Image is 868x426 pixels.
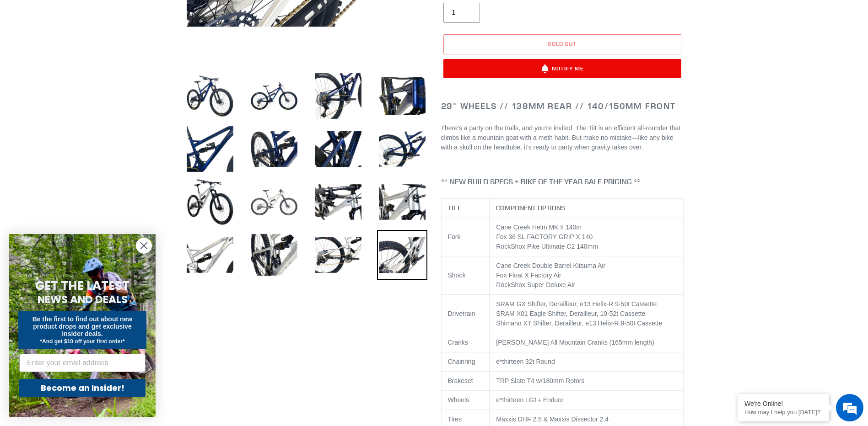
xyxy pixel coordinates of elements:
td: Wheels [441,391,490,410]
img: d_696896380_company_1647369064580_696896380 [29,46,52,69]
td: Cane Creek Helm MK II 140m Fox 36 SL FACTORY GRIP X 140 RockShox Pike Ultimate C2 140mm [490,218,683,256]
textarea: Type your message and hit 'Enter' [5,250,174,282]
div: We're Online! [744,400,822,407]
span: Sold out [548,40,577,47]
p: There’s a party on the trails, and you’re invited. The Tilt is an efficient all-rounder that clim... [441,123,684,152]
span: Be the first to find out about new product drops and get exclusive insider deals. [32,315,133,337]
img: Load image into Gallery viewer, TILT - Complete Bike [313,124,363,174]
div: Minimize live chat window [150,5,172,27]
img: Load image into Gallery viewer, TILT - Complete Bike [185,177,235,227]
img: Load image into Gallery viewer, TILT - Complete Bike [377,71,427,121]
img: Load image into Gallery viewer, TILT - Complete Bike [377,124,427,174]
span: GET THE LATEST [35,277,129,294]
td: e*thirteen 32t Round [490,352,683,372]
td: SRAM GX Shifter, Derailleur, e13 Helix-R 9-50t Cassette SRAM X01 Eagle Shifter, Derailleur, 10-52... [490,295,683,333]
img: Load image into Gallery viewer, TILT - Complete Bike [249,124,299,174]
th: COMPONENT OPTIONS [490,199,683,218]
td: Drivetrain [441,295,490,333]
input: Enter your email address [19,354,146,372]
img: Load image into Gallery viewer, TILT - Complete Bike [377,177,427,227]
td: Shock [441,256,490,295]
img: Load image into Gallery viewer, TILT - Complete Bike [249,230,299,280]
span: *And get $10 off your first order* [40,338,124,345]
img: Load image into Gallery viewer, TILT - Complete Bike [249,71,299,121]
td: TRP Slate T4 w/180mm Rotors [490,372,683,391]
img: Load image into Gallery viewer, TILT - Complete Bike [313,177,363,227]
div: Chat with us now [61,51,167,63]
span: We're online! [53,115,126,208]
td: e*thirteen LG1+ Enduro [490,391,683,410]
img: Load image into Gallery viewer, TILT - Complete Bike [313,230,363,280]
td: Brakeset [441,372,490,391]
img: Load image into Gallery viewer, TILT - Complete Bike [185,230,235,280]
td: Fork [441,218,490,256]
button: Notify Me [443,59,681,78]
h2: 29" Wheels // 138mm Rear // 140/150mm Front [441,101,684,111]
div: Navigation go back [10,50,24,64]
td: [PERSON_NAME] All Mountain Cranks (165mm length) [490,333,683,352]
img: Load image into Gallery viewer, TILT - Complete Bike [313,71,363,121]
button: Become an Insider! [19,379,146,397]
img: Load image into Gallery viewer, TILT - Complete Bike [249,177,299,227]
button: Sold out [443,34,681,54]
img: Load image into Gallery viewer, TILT - Complete Bike [185,71,235,121]
td: Chainring [441,352,490,372]
img: Load image into Gallery viewer, TILT - Complete Bike [377,230,427,280]
h4: ** NEW BUILD SPECS + BIKE OF THE YEAR SALE PRICING ** [441,177,684,186]
td: Cranks [441,333,490,352]
td: Cane Creek Double Barrel Kitsuma Air Fox Float X Factory Air RockShox Super Deluxe Air [490,256,683,295]
span: NEWS AND DEALS [38,292,128,307]
p: How may I help you today? [744,409,822,415]
button: Close dialog [136,238,152,254]
img: Load image into Gallery viewer, TILT - Complete Bike [185,124,235,174]
th: TILT [441,199,490,218]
